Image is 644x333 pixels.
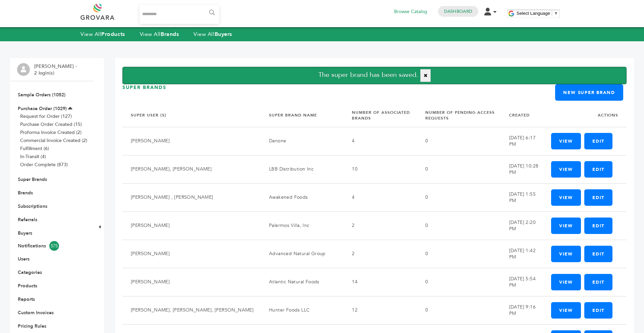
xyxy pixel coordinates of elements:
[501,183,543,211] td: [DATE] 1:55 PM
[131,112,166,118] a: Super User (s)
[584,189,612,206] a: Edit
[584,161,612,178] a: Edit
[584,302,612,319] a: Edit
[425,110,495,121] a: Number Of Pending Access Requests
[394,8,427,15] a: Browse Catalog
[343,127,417,155] td: 4
[501,240,543,268] td: [DATE] 1:42 PM
[20,153,46,160] a: In-Transit (4)
[18,92,65,98] a: Sample Orders (1052)
[20,145,49,152] a: Fulfillment (6)
[20,113,72,120] a: Request for Order (127)
[215,31,232,38] strong: Buyers
[517,11,550,16] span: Select Language
[18,256,30,262] a: Users
[18,176,47,183] a: Super Brands
[122,127,261,155] td: [PERSON_NAME]
[122,183,261,211] td: [PERSON_NAME] , [PERSON_NAME]
[17,63,30,76] img: profile.png
[34,63,78,76] li: [PERSON_NAME] - 2 login(s)
[584,218,612,234] a: Edit
[101,31,125,38] strong: Products
[122,211,261,240] td: [PERSON_NAME]
[551,189,581,206] a: View
[417,296,500,324] td: 0
[49,241,59,251] span: 575
[444,8,472,14] a: Dashboard
[417,127,500,155] td: 0
[18,190,33,196] a: Brands
[122,268,261,296] td: [PERSON_NAME]
[417,240,500,268] td: 0
[18,105,67,112] a: Purchase Order (1029)
[352,110,410,121] a: Number Of Associated Brands
[269,112,317,118] a: Super Brand Name
[501,296,543,324] td: [DATE] 9:16 PM
[501,155,543,183] td: [DATE] 10:28 PM
[543,104,618,127] th: Actions
[122,240,261,268] td: [PERSON_NAME]
[420,69,431,82] button: ✖
[501,268,543,296] td: [DATE] 5:54 PM
[18,296,35,302] a: Reports
[343,211,417,240] td: 2
[261,127,343,155] td: Danone
[20,121,82,128] a: Purchase Order Created (15)
[551,274,581,290] a: View
[551,218,581,234] a: View
[417,183,500,211] td: 0
[584,246,612,262] a: Edit
[551,246,581,262] a: View
[551,133,581,149] a: View
[261,296,343,324] td: Hunter Foods LLC
[261,268,343,296] td: Atlantic Natural Foods
[18,203,47,209] a: Subscriptions
[18,217,37,223] a: Referrals
[161,31,179,38] strong: Brands
[343,183,417,211] td: 4
[122,155,261,183] td: [PERSON_NAME], [PERSON_NAME]
[20,129,82,136] a: Proforma Invoice Created (2)
[261,183,343,211] td: Awakened Foods
[261,240,343,268] td: Advanced Natural Group
[584,274,612,290] a: Edit
[140,5,219,24] input: Search...
[261,155,343,183] td: LBB Distribution Inc
[584,133,612,149] a: Edit
[343,296,417,324] td: 12
[18,283,37,289] a: Products
[509,112,530,118] a: Created
[417,211,500,240] td: 0
[517,11,558,16] a: Select Language​
[140,31,179,38] a: View AllBrands
[551,302,581,319] a: View
[18,323,46,329] a: Pricing Rules
[343,240,417,268] td: 2
[18,310,54,316] a: Custom Invoices
[318,70,418,80] span: The super brand has been saved.
[417,268,500,296] td: 0
[343,155,417,183] td: 10
[18,241,86,251] a: Notifications575
[555,84,623,101] a: New Super Brand
[122,296,261,324] td: [PERSON_NAME], [PERSON_NAME], [PERSON_NAME]
[18,230,32,236] a: Buyers
[343,268,417,296] td: 14
[417,155,500,183] td: 0
[20,161,68,168] a: Order Complete (873)
[194,31,232,38] a: View AllBuyers
[501,211,543,240] td: [DATE] 2:20 PM
[501,127,543,155] td: [DATE] 6:17 PM
[554,11,558,16] span: ▼
[80,31,125,38] a: View AllProducts
[20,137,87,144] a: Commercial Invoice Created (2)
[551,161,581,178] a: View
[122,84,166,101] h3: Super Brands
[18,269,42,276] a: Categories
[261,211,343,240] td: Palermos Villa, Inc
